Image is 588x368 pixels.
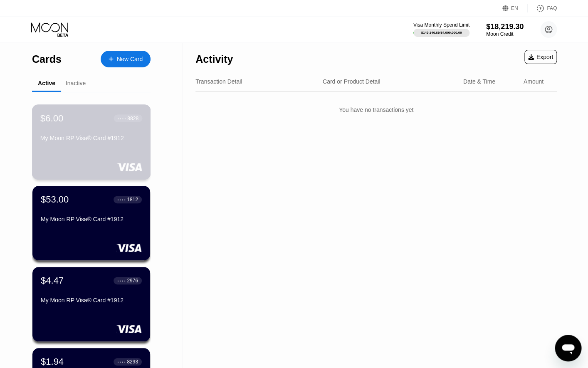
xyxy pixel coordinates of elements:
[118,117,126,119] div: ● ● ● ●
[41,297,142,304] div: My Moon RP Visa® Card #1912
[547,5,557,11] div: FAQ
[528,4,557,12] div: FAQ
[66,80,86,86] div: Inactive
[41,216,142,222] div: My Moon RP Visa® Card #1912
[555,335,581,361] iframe: Button to launch messaging window
[127,115,138,121] div: 8828
[127,197,138,203] div: 1812
[117,56,143,63] div: New Card
[195,98,557,121] div: You have no transactions yet
[463,78,495,85] div: Date & Time
[486,31,524,37] div: Moon Credit
[41,194,69,205] div: $53.00
[421,31,462,35] div: $145,146.69 / $4,000,000.00
[41,275,64,286] div: $4.47
[38,80,55,86] div: Active
[486,22,524,31] div: $18,219.30
[32,267,150,341] div: $4.47● ● ● ●2976My Moon RP Visa® Card #1912
[528,54,553,60] div: Export
[486,22,524,37] div: $18,219.30Moon Credit
[524,50,557,64] div: Export
[117,198,126,201] div: ● ● ● ●
[117,279,126,282] div: ● ● ● ●
[40,113,64,123] div: $6.00
[413,22,469,37] div: Visa Monthly Spend Limit$145,146.69/$4,000,000.00
[127,359,138,365] div: 8293
[41,356,64,367] div: $1.94
[195,53,233,65] div: Activity
[511,5,518,11] div: EN
[413,22,469,28] div: Visa Monthly Spend Limit
[32,105,150,179] div: $6.00● ● ● ●8828My Moon RP Visa® Card #1912
[32,186,150,260] div: $53.00● ● ● ●1812My Moon RP Visa® Card #1912
[101,51,151,67] div: New Card
[40,135,142,141] div: My Moon RP Visa® Card #1912
[323,78,380,85] div: Card or Product Detail
[195,78,242,85] div: Transaction Detail
[32,53,62,65] div: Cards
[127,278,138,284] div: 2976
[524,78,544,85] div: Amount
[117,361,126,363] div: ● ● ● ●
[502,4,528,12] div: EN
